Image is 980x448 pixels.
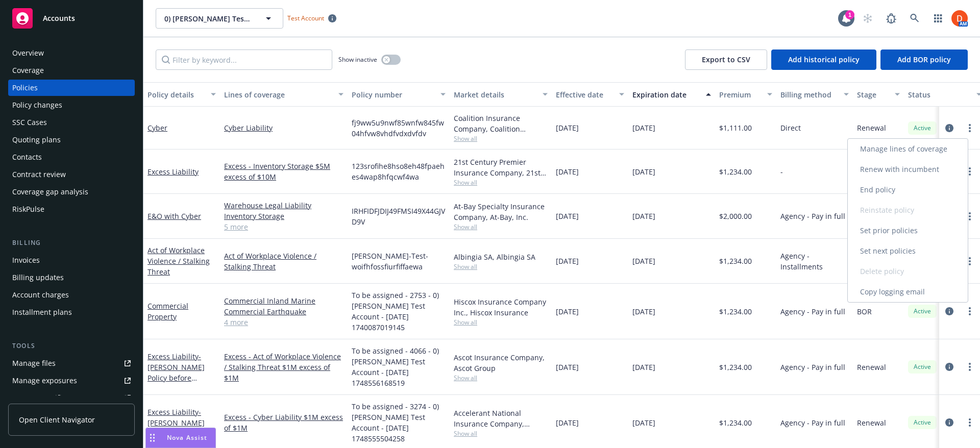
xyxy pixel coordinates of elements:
span: Renewal [857,417,886,428]
span: Export to CSV [702,55,750,64]
div: Invoices [12,252,40,268]
div: Lines of coverage [224,89,332,100]
a: Installment plans [8,304,135,320]
span: Agency - Pay in full [780,306,845,317]
span: Active [912,123,933,133]
a: Manage exposures [8,372,135,389]
a: Contract review [8,166,135,183]
a: Search [904,8,925,29]
span: Agency - Pay in full [780,211,845,221]
a: more [964,361,976,373]
a: Excess Liability [148,407,206,438]
a: Report a Bug [881,8,901,29]
div: Billing updates [12,269,64,286]
div: Policy number [352,89,434,100]
span: $1,234.00 [719,166,752,177]
div: Contacts [12,149,42,165]
a: Cyber Liability [224,122,344,133]
a: more [964,165,976,178]
span: [DATE] [556,362,579,372]
a: Account charges [8,287,135,303]
div: Billing method [780,89,838,100]
span: Nova Assist [167,433,207,442]
a: Overview [8,45,135,61]
button: Premium [715,82,776,107]
span: Show all [454,178,548,187]
a: Policy changes [8,97,135,113]
a: Coverage [8,62,135,79]
a: Commercial Property [148,301,188,321]
span: [DATE] [556,306,579,317]
span: [DATE] [556,256,579,266]
button: Lines of coverage [220,82,348,107]
a: Commercial Earthquake [224,306,344,317]
a: Policies [8,80,135,96]
a: 4 more [224,317,344,328]
div: Coalition Insurance Company, Coalition Insurance Solutions (Carrier) [454,113,548,134]
span: Show all [454,318,548,327]
span: - [PERSON_NAME] Test Active Policy [148,407,206,438]
button: Add BOR policy [880,49,968,70]
button: Effective date [552,82,628,107]
div: Coverage gap analysis [12,184,88,200]
span: 123srofihe8hso8eh48fpaehes4wap8hfqcwf4wa [352,161,446,182]
a: Commercial Inland Marine [224,295,344,306]
div: Expiration date [632,89,700,100]
span: [DATE] [556,166,579,177]
a: Warehouse Legal Liability [224,200,344,211]
div: Hiscox Insurance Company Inc., Hiscox Insurance [454,296,548,318]
a: Excess - Act of Workplace Violence / Stalking Threat $1M excess of $1M [224,351,344,383]
button: Billing method [776,82,853,107]
a: more [964,122,976,134]
div: Albingia SA, Albingia SA [454,252,548,262]
a: more [964,255,976,267]
button: Stage [853,82,904,107]
div: Account charges [12,287,69,303]
a: circleInformation [943,416,955,429]
button: Policy number [348,82,450,107]
div: SSC Cases [12,114,47,131]
a: SSC Cases [8,114,135,131]
span: [DATE] [632,256,655,266]
span: Show all [454,134,548,143]
a: Copy logging email [848,282,968,302]
a: Contacts [8,149,135,165]
span: To be assigned - 4066 - 0) [PERSON_NAME] Test Account - [DATE] 1748556168519 [352,345,446,388]
div: 21st Century Premier Insurance Company, 21st Century Insurance Group [454,157,548,178]
a: Switch app [928,8,948,29]
span: Show all [454,222,548,231]
span: [DATE] [556,417,579,428]
span: [DATE] [632,417,655,428]
div: Overview [12,45,44,61]
span: $1,234.00 [719,306,752,317]
div: Drag to move [146,428,159,447]
div: Coverage [12,62,44,79]
span: Accounts [43,14,75,22]
a: more [964,305,976,317]
div: Market details [454,89,536,100]
span: To be assigned - 2753 - 0) [PERSON_NAME] Test Account - [DATE] 1740087019145 [352,290,446,333]
a: Manage files [8,355,135,371]
span: $1,234.00 [719,256,752,266]
button: Policy details [143,82,220,107]
div: Status [908,89,970,100]
div: Contract review [12,166,66,183]
div: Policy changes [12,97,62,113]
div: 1 [845,10,854,19]
span: $1,234.00 [719,362,752,372]
a: RiskPulse [8,201,135,217]
div: Ascot Insurance Company, Ascot Group [454,352,548,374]
div: Billing [8,238,135,248]
span: Show all [454,429,548,438]
div: Stage [857,89,889,100]
div: Policy details [148,89,205,100]
span: Show all [454,262,548,271]
div: At-Bay Specialty Insurance Company, At-Bay, Inc. [454,201,548,222]
span: $2,000.00 [719,211,752,221]
a: 5 more [224,221,344,232]
div: Manage files [12,355,56,371]
span: Active [912,307,933,316]
div: Quoting plans [12,132,61,148]
span: Test Account [287,14,324,22]
span: [DATE] [632,211,655,221]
